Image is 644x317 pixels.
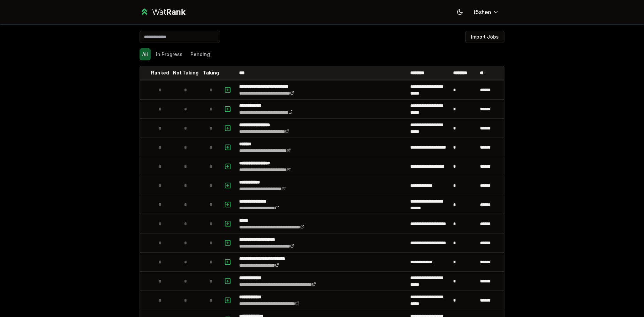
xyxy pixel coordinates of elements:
[152,7,185,17] div: Wat
[465,31,504,43] button: Import Jobs
[188,48,213,60] button: Pending
[140,7,185,17] a: WatRank
[153,48,185,60] button: In Progress
[469,6,504,18] button: t5shen
[203,69,219,76] p: Taking
[151,69,169,76] p: Ranked
[166,7,185,17] span: Rank
[173,69,199,76] p: Not Taking
[474,8,491,16] span: t5shen
[140,48,151,60] button: All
